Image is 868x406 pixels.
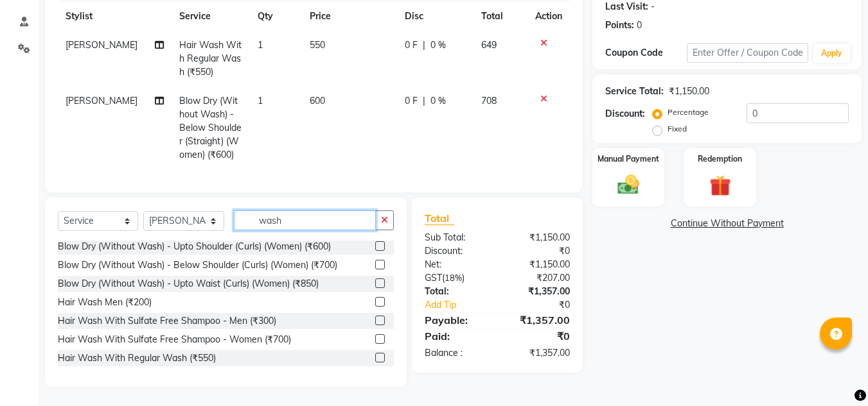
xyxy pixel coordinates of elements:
[595,217,859,230] a: Continue Without Payment
[668,123,687,135] label: Fixed
[415,298,511,312] a: Add Tip
[481,39,497,51] span: 649
[430,94,446,108] span: 0 %
[598,153,659,165] label: Manual Payment
[813,44,850,63] button: Apply
[497,244,580,258] div: ₹0
[310,95,325,106] span: 600
[611,173,646,197] img: _cash.svg
[497,312,580,328] div: ₹1,357.00
[302,2,397,31] th: Price
[605,85,664,98] div: Service Total:
[397,2,474,31] th: Disc
[497,231,580,244] div: ₹1,150.00
[687,43,808,63] input: Enter Offer / Coupon Code
[415,285,497,298] div: Total:
[310,39,325,51] span: 550
[415,346,497,360] div: Balance :
[415,258,497,271] div: Net:
[179,95,242,160] span: Blow Dry (Without Wash) - Below Shoulder (Straight) (Women) (₹600)
[703,173,738,199] img: _gift.svg
[58,351,216,365] div: Hair Wash With Regular Wash (₹550)
[58,314,276,328] div: Hair Wash With Sulfate Free Shampoo - Men (₹300)
[425,272,442,283] span: Gst
[172,2,250,31] th: Service
[430,38,446,52] span: 0 %
[481,95,497,106] span: 708
[58,2,172,31] th: Stylist
[698,153,742,165] label: Redemption
[423,94,425,108] span: |
[425,212,454,225] span: Total
[58,258,337,272] div: Blow Dry (Without Wash) - Below Shoulder (Curls) (Women) (₹700)
[415,328,497,344] div: Paid:
[527,2,570,31] th: Action
[605,107,645,121] div: Discount:
[405,38,418,52] span: 0 F
[668,106,709,118] label: Percentage
[415,244,497,258] div: Discount:
[497,258,580,271] div: ₹1,150.00
[497,271,580,285] div: ₹207.00
[179,39,242,78] span: Hair Wash With Regular Wash (₹550)
[405,94,418,108] span: 0 F
[497,346,580,360] div: ₹1,357.00
[445,273,462,283] span: 18%
[605,46,686,60] div: Coupon Code
[497,285,580,298] div: ₹1,357.00
[415,312,497,328] div: Payable:
[511,298,580,312] div: ₹0
[423,38,425,52] span: |
[415,271,497,285] div: ( )
[474,2,528,31] th: Total
[58,277,319,291] div: Blow Dry (Without Wash) - Upto Waist (Curls) (Women) (₹850)
[258,39,263,51] span: 1
[66,39,137,51] span: [PERSON_NAME]
[669,85,709,98] div: ₹1,150.00
[250,2,302,31] th: Qty
[58,333,291,346] div: Hair Wash With Sulfate Free Shampoo - Women (₹700)
[497,328,580,344] div: ₹0
[258,95,263,106] span: 1
[58,296,152,309] div: Hair Wash Men (₹200)
[58,240,331,253] div: Blow Dry (Without Wash) - Upto Shoulder (Curls) (Women) (₹600)
[605,19,634,32] div: Points:
[66,95,137,106] span: [PERSON_NAME]
[234,210,376,230] input: Search or Scan
[637,19,642,32] div: 0
[415,231,497,244] div: Sub Total:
